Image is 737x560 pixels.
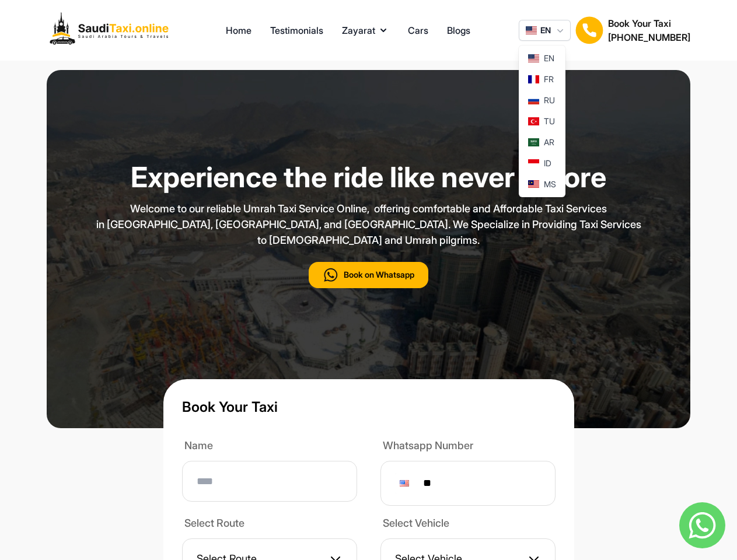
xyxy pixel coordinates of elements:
button: Book on Whatsapp [309,262,428,288]
div: United States: + 1 [395,473,417,494]
img: Book Your Taxi [575,16,603,44]
button: EN [519,20,571,41]
a: Blogs [447,23,470,37]
div: EN [519,45,565,197]
button: Zayarat [342,23,389,37]
span: RU [544,94,555,106]
img: whatsapp [679,502,725,548]
a: Cars [408,23,428,37]
label: Whatsapp Number [380,437,556,456]
span: ID [544,157,551,169]
span: EN [540,24,551,36]
a: Testimonials [270,23,323,37]
div: Book Your Taxi [608,16,690,44]
span: FR [544,73,554,85]
h1: Book Your Taxi [182,398,556,416]
span: TU [544,116,555,127]
span: EN [544,52,554,64]
h1: Experience the ride like never before [77,163,661,191]
span: MS [544,178,556,190]
span: AR [544,136,554,148]
img: call [323,267,339,283]
h1: Book Your Taxi [608,16,690,30]
p: Welcome to our reliable Umrah Taxi Service Online, offering comfortable and Affordable Taxi Servi... [77,201,661,248]
h2: [PHONE_NUMBER] [608,30,690,44]
img: Logo [47,9,177,51]
label: Select Vehicle [380,515,556,534]
a: Home [226,23,252,37]
label: Name [182,437,357,456]
label: Select Route [182,515,357,534]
